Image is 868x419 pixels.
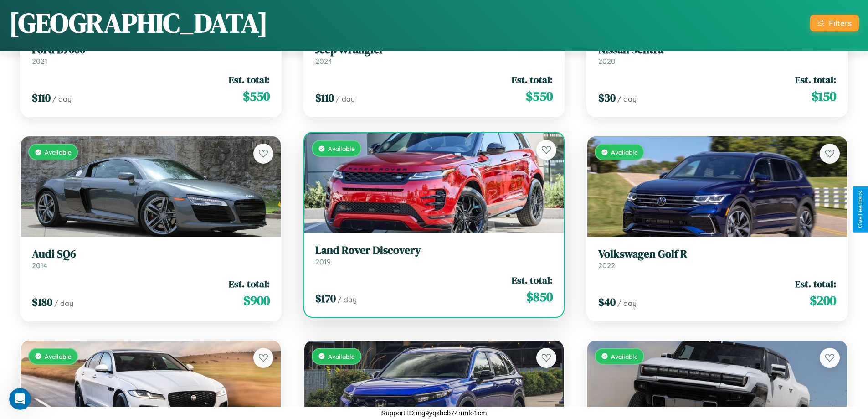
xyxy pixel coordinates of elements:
div: Filters [829,18,852,28]
span: 2024 [315,57,332,66]
span: $ 40 [598,295,616,310]
a: Jeep Wrangler2024 [315,43,553,66]
span: 2022 [598,261,615,270]
span: Est. total: [229,73,270,86]
span: / day [338,295,357,304]
span: $ 30 [598,90,616,105]
span: $ 200 [810,291,836,310]
span: 2014 [32,261,47,270]
span: 2019 [315,257,331,266]
h1: [GEOGRAPHIC_DATA] [9,4,268,41]
button: Filters [810,15,859,31]
span: 2020 [598,57,616,66]
span: / day [54,299,73,308]
div: Give Feedback [857,191,863,228]
h3: Volkswagen Golf R [598,248,836,261]
span: Available [45,148,72,156]
span: $ 180 [32,295,52,310]
a: Volkswagen Golf R2022 [598,248,836,270]
span: Available [611,352,638,360]
span: $ 850 [526,288,553,306]
span: Est. total: [795,73,836,86]
span: Available [611,148,638,156]
span: $ 110 [32,90,51,105]
span: Est. total: [229,277,270,290]
a: Audi SQ62014 [32,248,270,270]
a: Ford B70002021 [32,43,270,66]
span: 2021 [32,57,47,66]
span: $ 150 [812,87,836,105]
span: $ 900 [243,291,270,310]
span: Available [328,352,355,360]
span: $ 110 [315,90,334,105]
h3: Land Rover Discovery [315,244,553,257]
a: Nissan Sentra2020 [598,43,836,66]
span: $ 550 [243,87,270,105]
span: Available [328,145,355,152]
p: Support ID: mg9yqxhcb74rrmlo1cm [381,407,487,419]
h3: Audi SQ6 [32,248,270,261]
span: $ 170 [315,291,336,306]
a: Land Rover Discovery2019 [315,244,553,266]
span: $ 550 [526,87,553,105]
span: / day [52,94,72,103]
iframe: Intercom live chat [9,388,31,410]
span: Available [45,352,72,360]
span: / day [617,299,637,308]
span: / day [336,94,355,103]
span: / day [617,94,637,103]
span: Est. total: [795,277,836,290]
span: Est. total: [512,73,553,86]
span: Est. total: [512,274,553,287]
